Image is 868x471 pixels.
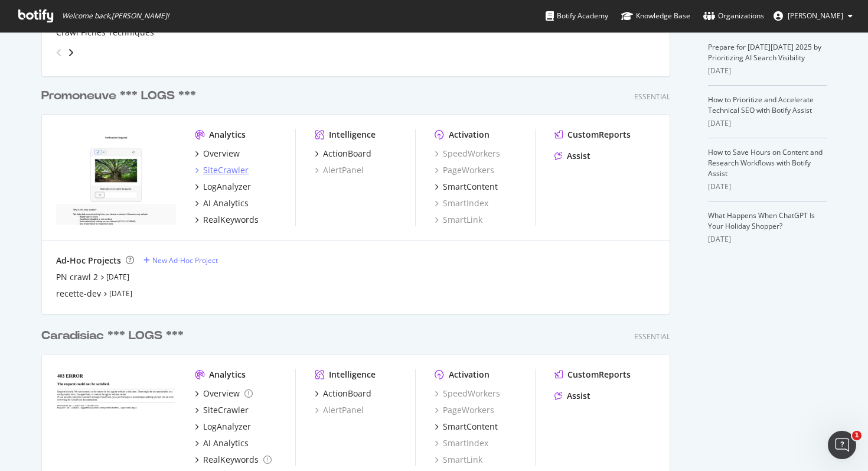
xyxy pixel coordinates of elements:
a: Assist [554,390,590,402]
a: RealKeywords [195,214,259,226]
span: 1 [852,431,862,440]
a: SmartContent [435,181,498,193]
a: SiteCrawler [195,404,249,416]
div: Activation [449,369,490,381]
a: ActionBoard [315,388,371,399]
div: Analytics [209,369,246,381]
a: How to Prioritize and Accelerate Technical SEO with Botify Assist [708,95,814,115]
a: PageWorkers [435,404,494,416]
div: CustomReports [567,129,631,141]
a: PN crawl 2 [56,271,98,283]
div: SiteCrawler [203,404,249,416]
div: Assist [567,390,590,402]
a: SmartContent [435,421,498,433]
a: CustomReports [554,369,631,381]
a: SmartLink [435,214,482,226]
a: AI Analytics [195,197,249,209]
div: LogAnalyzer [203,421,251,433]
a: LogAnalyzer [195,181,251,193]
iframe: Intercom live chat [828,431,856,459]
div: angle-right [67,47,75,59]
div: Overview [203,388,240,399]
div: Activation [449,129,490,141]
div: Assist [567,150,590,162]
div: Botify Academy [546,10,608,22]
a: Overview [195,388,253,399]
div: [DATE] [708,234,827,245]
div: LogAnalyzer [203,181,251,193]
a: SmartIndex [435,197,488,209]
div: Overview [203,148,240,160]
div: ActionBoard [323,388,371,399]
a: What Happens When ChatGPT Is Your Holiday Shopper? [708,210,815,231]
a: SpeedWorkers [435,148,500,160]
a: SiteCrawler [195,164,249,176]
div: Organizations [703,10,764,22]
a: PageWorkers [435,164,494,176]
div: Essential [634,92,670,102]
div: Essential [634,332,670,342]
a: New Ad-Hoc Project [143,255,218,265]
img: caradisiac.com [56,369,176,464]
a: SmartLink [435,454,482,466]
a: Prepare for [DATE][DATE] 2025 by Prioritizing AI Search Visibility [708,42,821,63]
a: ActionBoard [315,148,371,160]
div: Analytics [209,129,246,141]
a: AI Analytics [195,437,249,449]
a: SmartIndex [435,437,488,449]
div: SiteCrawler [203,164,249,176]
div: RealKeywords [203,454,259,466]
div: AI Analytics [203,437,249,449]
span: NASSAR Léa [788,11,843,21]
div: [DATE] [708,181,827,192]
div: [DATE] [708,66,827,76]
a: Assist [554,150,590,162]
div: AI Analytics [203,197,249,209]
img: promoneuve.fr [56,129,176,225]
div: SmartContent [443,181,498,193]
a: SpeedWorkers [435,388,500,399]
div: Ad-Hoc Projects [56,255,121,267]
a: RealKeywords [195,454,272,466]
a: [DATE] [106,272,129,282]
button: [PERSON_NAME] [764,7,862,25]
a: recette-dev [56,288,101,300]
div: angle-left [51,43,67,62]
div: ActionBoard [323,148,371,160]
a: AlertPanel [315,404,364,416]
div: Intelligence [329,369,376,381]
div: [DATE] [708,118,827,129]
div: Knowledge Base [621,10,690,22]
span: Welcome back, [PERSON_NAME] ! [62,11,169,21]
a: LogAnalyzer [195,421,251,433]
a: Overview [195,148,240,160]
div: Intelligence [329,129,376,141]
a: AlertPanel [315,164,364,176]
a: How to Save Hours on Content and Research Workflows with Botify Assist [708,147,823,178]
div: CustomReports [567,369,631,381]
div: New Ad-Hoc Project [152,255,218,265]
div: SmartContent [443,421,498,433]
a: [DATE] [109,288,132,298]
a: CustomReports [554,129,631,141]
div: RealKeywords [203,214,259,226]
